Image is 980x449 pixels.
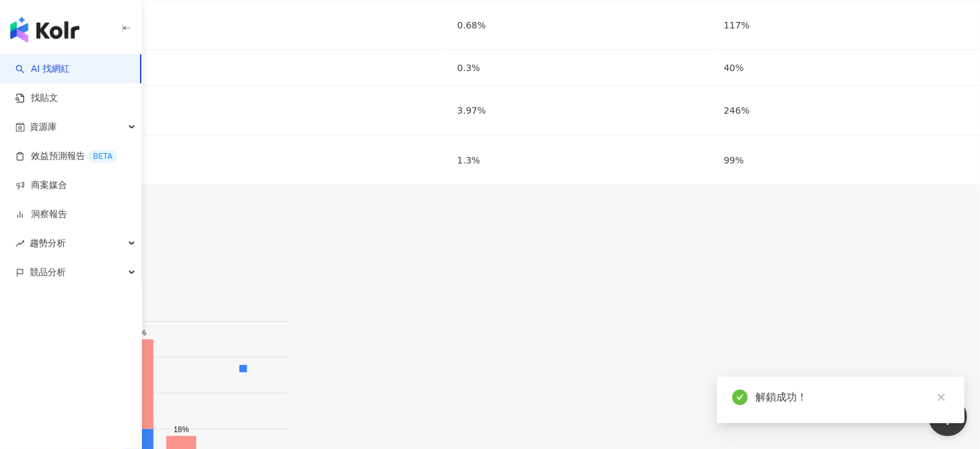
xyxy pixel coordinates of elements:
[15,239,25,248] span: rise
[457,105,486,116] span: 3.97%
[724,63,744,73] span: 40%
[15,63,70,76] a: searchAI 找網紅
[15,208,67,221] a: 洞察報告
[30,229,66,258] span: 趨勢分析
[457,63,481,73] span: 0.3%
[457,20,486,30] span: 0.68%
[755,390,949,405] div: 解鎖成功！
[457,155,481,165] span: 1.3%
[15,92,58,105] a: 找貼文
[724,155,744,165] span: 99%
[732,390,748,405] span: check-circle
[724,105,750,116] span: 246%
[30,258,66,287] span: 競品分析
[937,393,946,402] span: close
[15,150,117,163] a: 效益預測報告BETA
[15,179,67,192] a: 商案媒合
[10,17,79,43] img: logo
[30,112,57,141] span: 資源庫
[724,20,750,30] span: 117%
